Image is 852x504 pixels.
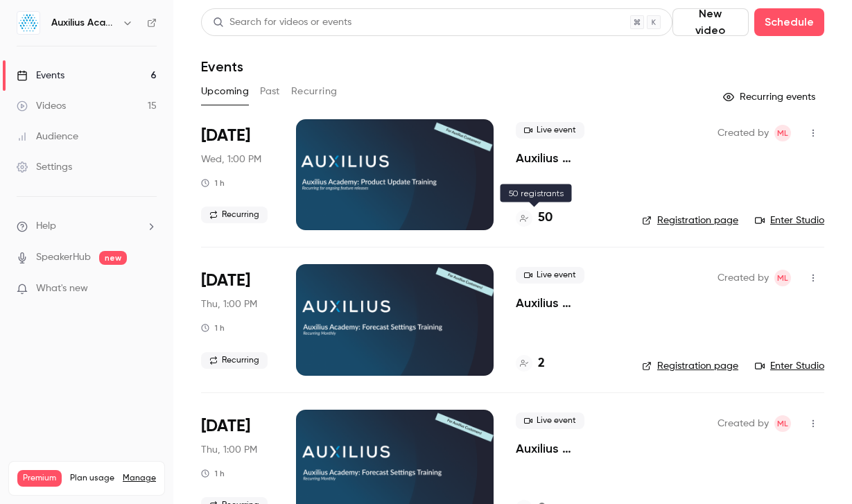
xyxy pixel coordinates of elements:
a: Manage [123,473,156,484]
h1: Events [201,58,243,75]
li: help-dropdown-opener [17,219,157,234]
button: Upcoming [201,80,249,103]
button: New video [672,8,749,36]
span: Live event [516,122,584,139]
span: [DATE] [201,125,250,147]
span: Recurring [201,352,268,369]
span: Created by [718,270,769,286]
a: 2 [516,354,545,373]
a: Auxilius Academy: Forecast Settings Training [516,295,620,311]
div: Oct 16 Thu, 1:00 PM (America/New York) [201,264,274,375]
img: Auxilius Academy Recordings & Training Videos [17,12,40,34]
a: Registration page [642,214,738,227]
span: Plan usage [70,473,114,484]
span: ML [777,125,788,141]
a: SpeakerHub [36,250,91,265]
span: [DATE] [201,270,250,292]
h4: 2 [538,354,545,373]
span: Live event [516,267,584,284]
button: Recurring events [717,86,824,108]
span: new [99,251,127,265]
span: ML [777,415,788,432]
span: Maddie Lamberti [774,125,791,141]
div: Settings [17,160,72,174]
div: Events [17,69,64,82]
span: Created by [718,125,769,141]
span: Help [36,219,56,234]
span: ML [777,270,788,286]
span: Recurring [201,207,268,223]
div: 1 h [201,177,225,189]
span: Wed, 1:00 PM [201,153,261,166]
div: 1 h [201,322,225,333]
div: Audience [17,130,78,144]
span: Thu, 1:00 PM [201,443,257,457]
h4: 50 [538,209,553,227]
button: Schedule [754,8,824,36]
a: Auxilius Academy: Forecast Settings Training [516,440,620,457]
h6: Auxilius Academy Recordings & Training Videos [51,16,116,30]
button: Past [260,80,280,103]
button: Recurring [291,80,338,103]
div: Oct 15 Wed, 1:00 PM (America/New York) [201,119,274,230]
span: [DATE] [201,415,250,437]
div: Videos [17,99,66,113]
a: Enter Studio [755,359,824,373]
span: Created by [718,415,769,432]
a: Auxilius Academy: Product Updates [516,150,620,166]
span: Maddie Lamberti [774,415,791,432]
a: 50 [516,209,553,227]
div: Search for videos or events [213,15,351,30]
span: What's new [36,281,88,296]
span: Live event [516,412,584,429]
a: Registration page [642,359,738,373]
span: Thu, 1:00 PM [201,297,257,311]
a: Enter Studio [755,214,824,227]
div: 1 h [201,468,225,479]
span: Premium [17,470,62,487]
span: Maddie Lamberti [774,270,791,286]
